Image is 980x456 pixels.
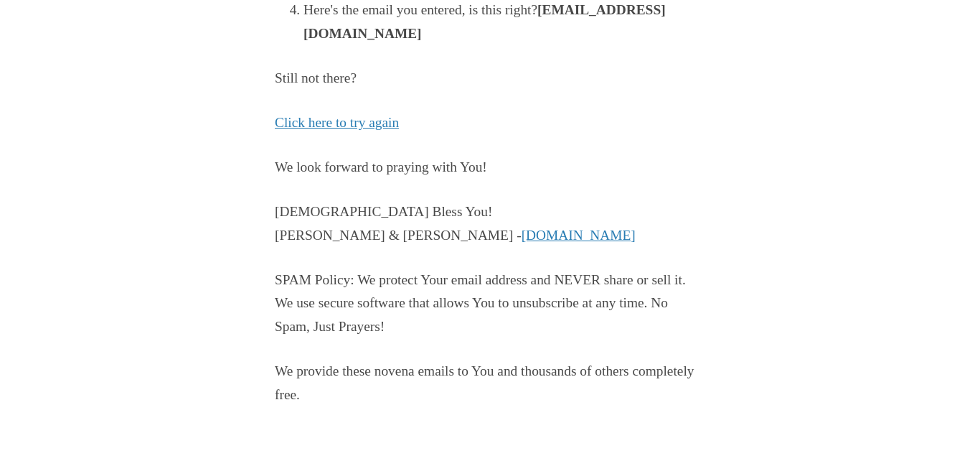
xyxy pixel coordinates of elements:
[275,269,705,340] p: SPAM Policy: We protect Your email address and NEVER share or sell it. We use secure software tha...
[275,200,705,248] p: [DEMOGRAPHIC_DATA] Bless You! [PERSON_NAME] & [PERSON_NAME] -
[303,2,666,41] strong: [EMAIL_ADDRESS][DOMAIN_NAME]
[275,360,705,407] p: We provide these novena emails to You and thousands of others completely free.
[275,115,399,130] a: Click here to try again
[275,67,705,90] p: Still not there?
[522,228,636,243] a: [DOMAIN_NAME]
[275,156,705,180] p: We look forward to praying with You!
